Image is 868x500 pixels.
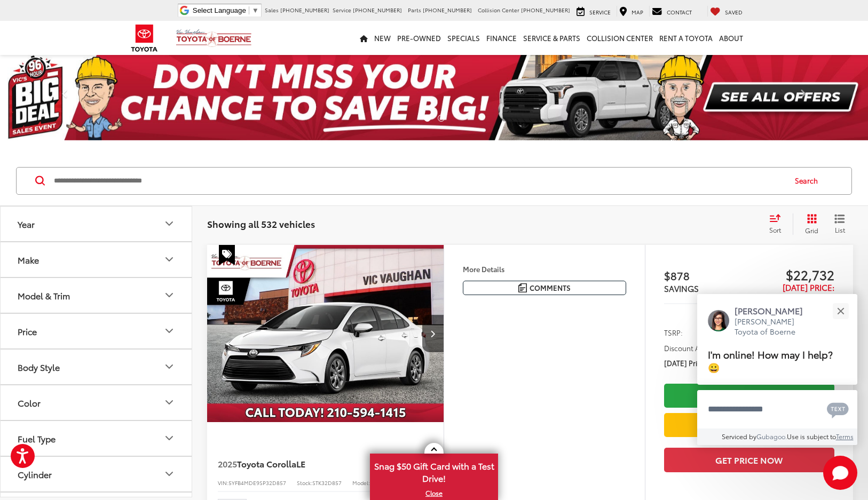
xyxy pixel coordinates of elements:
button: Get Price Now [664,448,834,472]
a: Specials [444,21,483,55]
div: Model & Trim [163,289,176,301]
a: Terms [836,432,854,441]
button: CylinderCylinder [1,457,193,491]
span: $22,732 [749,266,834,282]
button: Comments [463,281,626,295]
button: Chat with SMS [824,397,852,421]
svg: Text [827,401,849,418]
span: VIN: [218,479,228,487]
div: Body Style [163,360,176,373]
span: TSRP: [664,327,683,338]
div: 2025 Toyota Corolla LE 0 [207,245,445,423]
span: Service [333,6,351,14]
span: Serviced by [722,432,756,441]
span: 2025 [218,457,237,470]
a: 2025Toyota CorollaLE [218,458,396,470]
a: My Saved Vehicles [707,6,745,17]
span: [DATE] Price: [783,281,834,293]
span: ▼ [252,6,259,14]
button: ColorColor [1,385,193,420]
span: [PHONE_NUMBER] [280,6,329,14]
span: [DATE] Price: [664,358,707,368]
div: Body Style [18,362,60,372]
a: Rent a Toyota [656,21,716,55]
a: Home [357,21,371,55]
a: Service [574,6,613,17]
p: [PERSON_NAME] [735,305,814,316]
span: Saved [725,8,743,16]
div: Fuel Type [18,433,56,443]
img: 2025 Toyota Corolla LE [207,245,445,423]
div: Cylinder [163,467,176,480]
div: Cylinder [18,469,52,479]
span: STK32D857 [312,479,342,487]
span: Snag $50 Gift Card with a Test Drive! [371,455,497,487]
span: Comments [530,283,571,293]
div: Price [163,324,176,337]
span: Sales [265,6,279,14]
span: Map [632,8,643,16]
button: Grid View [793,213,826,235]
button: Toggle Chat Window [823,456,857,490]
div: Model & Trim [18,290,70,300]
span: Use is subject to [787,432,836,441]
div: Make [163,253,176,266]
span: Service [589,8,611,16]
a: New [371,21,394,55]
a: About [716,21,746,55]
span: Parts [408,6,421,14]
span: Model: [352,479,370,487]
button: List View [826,213,853,235]
span: Contact [667,8,692,16]
a: Collision Center [583,21,656,55]
span: SAVINGS [664,282,699,294]
a: Check Availability [664,384,834,408]
svg: Start Chat [823,456,857,490]
button: Search [785,168,833,194]
button: Body StyleBody Style [1,350,193,384]
div: Color [163,396,176,409]
span: [PHONE_NUMBER] [423,6,472,14]
button: Model & TrimModel & Trim [1,278,193,313]
a: Service & Parts: Opens in a new tab [520,21,583,55]
input: Search by Make, Model, or Keyword [53,168,785,194]
a: Finance [483,21,520,55]
button: MakeMake [1,242,193,277]
button: Next image [422,315,444,352]
button: Close [829,299,852,322]
a: 2025 Toyota Corolla LE2025 Toyota Corolla LE2025 Toyota Corolla LE2025 Toyota Corolla LE [207,245,445,423]
a: Contact [649,6,695,17]
button: Fuel TypeFuel Type [1,421,193,456]
img: Toyota [124,21,164,55]
span: Collision Center [478,6,519,14]
button: PricePrice [1,314,193,348]
img: Comments [518,283,527,292]
div: Fuel Type [163,432,176,445]
span: I'm online! How may I help? 😀 [708,347,833,374]
a: Select Language​ [193,6,259,14]
span: Select Language [193,6,246,14]
a: Pre-Owned [394,21,444,55]
img: Vic Vaughan Toyota of Boerne [176,29,252,47]
button: YearYear [1,207,193,241]
span: Discount Amount: [664,343,724,353]
div: Make [18,255,39,265]
span: Stock: [297,479,312,487]
textarea: Type your message [697,390,857,428]
div: Price [18,326,37,336]
span: Toyota Corolla [237,457,296,470]
div: Color [18,398,41,408]
a: Value Your Trade [664,413,834,437]
span: ​ [249,6,249,14]
span: [PHONE_NUMBER] [521,6,570,14]
a: Map [617,6,646,17]
a: Gubagoo. [756,432,787,441]
span: List [834,225,845,234]
span: Sort [769,225,781,234]
span: 5YFB4MDE9SP32D857 [228,479,286,487]
span: Special [219,245,235,265]
div: Year [18,219,35,229]
span: $878 [664,267,749,283]
p: [PERSON_NAME] Toyota of Boerne [735,316,814,337]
